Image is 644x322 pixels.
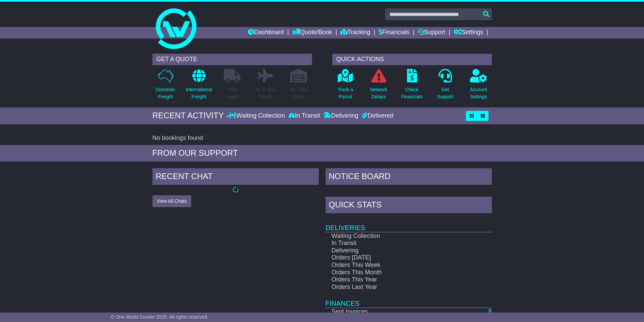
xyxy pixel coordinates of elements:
[488,308,492,315] a: $
[340,27,370,39] a: Tracking
[326,262,468,269] td: Orders This Week
[436,69,454,104] a: GetSupport
[326,269,468,276] td: Orders This Month
[470,86,487,100] p: Account Settings
[152,134,492,142] div: No bookings found
[326,240,468,247] td: In Transit
[326,232,468,240] td: Waiting Collection
[256,86,276,100] p: Air & Sea Freight
[224,86,241,100] p: Full Loads
[292,27,332,39] a: Quote/Book
[337,69,354,104] a: Track aParcel
[332,54,492,65] div: QUICK ACTIONS
[369,69,387,104] a: NetworkDelays
[322,112,360,120] div: Delivering
[437,86,453,100] p: Get Support
[156,86,175,100] p: Domestic Freight
[418,27,445,39] a: Support
[287,112,322,120] div: In Transit
[360,112,393,120] div: Delivered
[401,86,423,100] p: Check Financials
[401,69,423,104] a: CheckFinancials
[111,314,209,320] span: © One World Courier 2025. All rights reserved.
[326,276,468,283] td: Orders This Year
[470,69,487,104] a: AccountSettings
[326,254,468,262] td: Orders [DATE]
[229,112,286,120] div: Waiting Collection
[326,283,468,291] td: Orders Last Year
[186,86,212,100] p: International Freight
[326,215,492,232] td: Deliveries
[152,168,319,187] div: RECENT CHAT
[152,111,229,121] div: RECENT ACTIVITY -
[326,197,492,215] div: Quick Stats
[326,168,492,187] div: NOTICE BOARD
[454,27,483,39] a: Settings
[155,69,175,104] a: DomesticFreight
[326,308,468,316] td: Sent Invoices
[290,86,308,100] p: Air / Sea Depot
[248,27,284,39] a: Dashboard
[338,86,353,100] p: Track a Parcel
[379,27,409,39] a: Financials
[370,86,387,100] p: Network Delays
[152,148,492,158] div: FROM OUR SUPPORT
[152,195,191,207] button: View All Chats
[186,69,212,104] a: InternationalFreight
[326,291,492,308] td: Finances
[326,247,468,254] td: Delivering
[152,54,312,65] div: GET A QUOTE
